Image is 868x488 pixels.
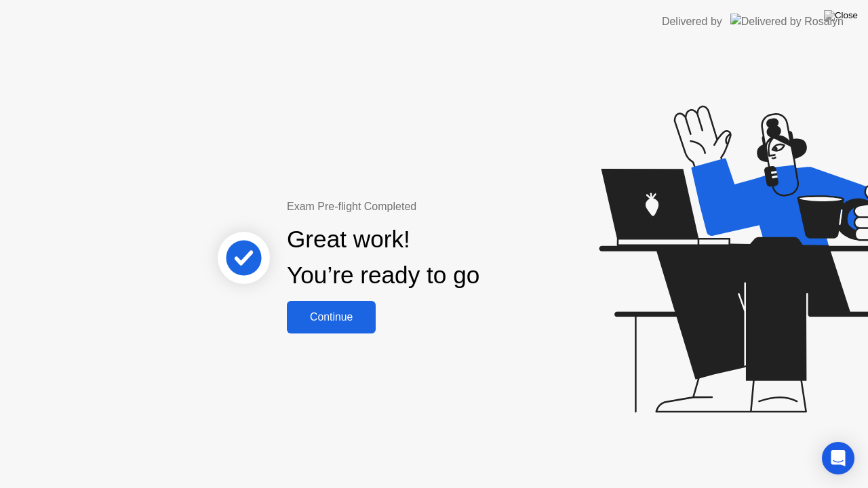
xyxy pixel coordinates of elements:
button: Continue [287,301,376,333]
img: Close [824,10,858,21]
div: Exam Pre-flight Completed [287,199,567,215]
div: Delivered by [662,14,722,30]
div: Open Intercom Messenger [822,442,854,474]
div: Great work! You’re ready to go [287,222,479,293]
div: Continue [291,311,372,323]
img: Delivered by Rosalyn [730,14,844,29]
